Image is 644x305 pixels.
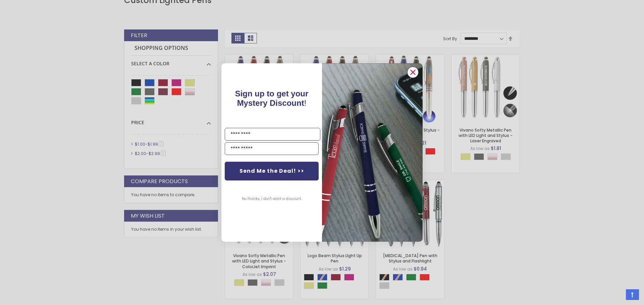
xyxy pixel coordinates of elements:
[407,67,419,78] button: Close dialog
[225,162,319,180] button: Send Me the Deal! >>
[322,63,423,242] img: pop-up-image
[589,287,644,305] iframe: Google Customer Reviews
[235,89,309,107] span: Sign up to get your Mystery Discount
[235,89,309,107] span: !
[238,190,305,207] button: No thanks, I don't want a discount.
